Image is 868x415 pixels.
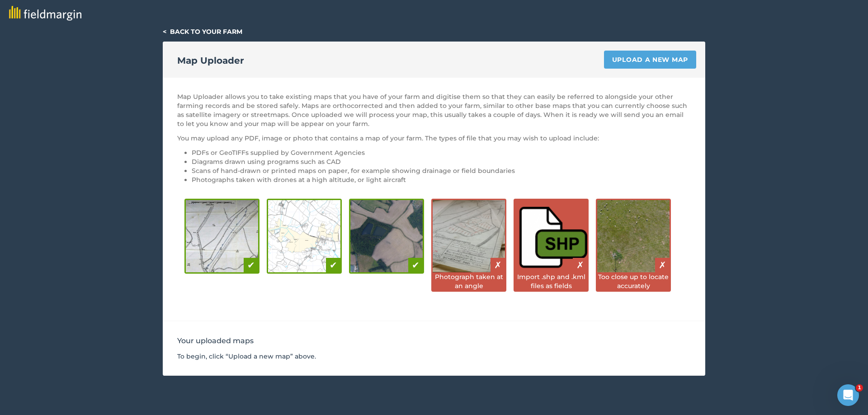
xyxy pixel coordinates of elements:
[192,175,691,184] li: Photographs taken with drones at a high altitude, or light aircraft
[573,258,587,272] div: ✗
[597,200,670,272] img: Close up images are bad
[163,28,242,36] a: < Back to your farm
[856,384,863,392] span: 1
[655,258,670,272] div: ✗
[177,134,691,143] p: You may upload any PDF, image or photo that contains a map of your farm. The types of file that y...
[408,258,423,272] div: ✔
[515,272,587,290] div: Import .shp and .kml files as fields
[433,272,505,290] div: Photograph taken at an angle
[177,54,244,67] h2: Map Uploader
[515,200,587,272] img: Shapefiles are bad
[192,157,691,166] li: Diagrams drawn using programs such as CAD
[192,148,691,157] li: PDFs or GeoTIFFs supplied by Government Agencies
[9,6,81,21] img: fieldmargin logo
[837,384,859,406] iframe: Intercom live chat
[326,258,340,272] div: ✔
[177,352,691,361] p: To begin, click “Upload a new map” above.
[350,200,423,272] img: Drone photography is good
[491,258,505,272] div: ✗
[604,51,696,69] a: Upload a new map
[433,200,505,272] img: Photos taken at an angle are bad
[244,258,258,272] div: ✔
[177,92,691,128] p: Map Uploader allows you to take existing maps that you have of your farm and digitise them so tha...
[268,200,340,272] img: Digital diagram is good
[177,336,691,346] h3: Your uploaded maps
[192,166,691,175] li: Scans of hand-drawn or printed maps on paper, for example showing drainage or field boundaries
[186,200,258,272] img: Hand-drawn diagram is good
[597,272,670,290] div: Too close up to locate accurately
